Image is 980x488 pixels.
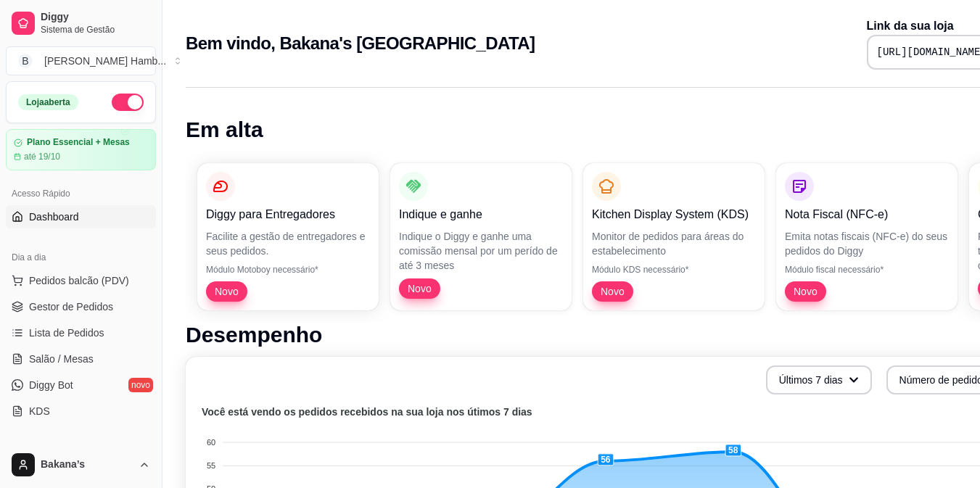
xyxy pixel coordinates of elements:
[29,378,73,392] span: Diggy Bot
[18,94,78,110] div: Loja aberta
[785,264,949,276] p: Módulo fiscal necessário*
[6,182,156,205] div: Acesso Rápido
[186,32,535,55] h2: Bem vindo, Bakana's [GEOGRAPHIC_DATA]
[18,54,33,68] span: B
[112,94,144,111] button: Alterar Status
[24,151,60,162] article: até 19/10
[207,461,215,470] tspan: 55
[766,365,872,394] button: Últimos 7 dias
[595,284,630,299] span: Novo
[6,347,156,371] a: Salão / Mesas
[6,373,156,397] a: Diggy Botnovo
[209,284,244,299] span: Novo
[592,264,756,276] p: Módulo KDS necessário*
[6,447,156,482] button: Bakana’s
[6,246,156,269] div: Dia a dia
[6,6,156,41] a: DiggySistema de Gestão
[399,229,563,273] p: Indique o Diggy e ganhe uma comissão mensal por um perído de até 3 meses
[27,137,130,148] article: Plano Essencial + Mesas
[6,440,156,463] div: Catálogo
[41,458,133,471] span: Bakana’s
[41,11,150,24] span: Diggy
[583,163,765,310] button: Kitchen Display System (KDS)Monitor de pedidos para áreas do estabelecimentoMódulo KDS necessário...
[402,281,437,296] span: Novo
[592,229,756,258] p: Monitor de pedidos para áreas do estabelecimento
[207,438,215,447] tspan: 60
[41,24,150,36] span: Sistema de Gestão
[390,163,572,310] button: Indique e ganheIndique o Diggy e ganhe uma comissão mensal por um perído de até 3 mesesNovo
[6,129,156,170] a: Plano Essencial + Mesasaté 19/10
[6,295,156,318] a: Gestor de Pedidos
[206,264,370,276] p: Módulo Motoboy necessário*
[788,284,823,299] span: Novo
[206,206,370,223] p: Diggy para Entregadores
[202,406,532,418] text: Você está vendo os pedidos recebidos na sua loja nos útimos 7 dias
[399,206,563,223] p: Indique e ganhe
[197,163,379,310] button: Diggy para EntregadoresFacilite a gestão de entregadores e seus pedidos.Módulo Motoboy necessário...
[6,321,156,344] a: Lista de Pedidos
[29,352,94,366] span: Salão / Mesas
[206,229,370,258] p: Facilite a gestão de entregadores e seus pedidos.
[6,46,156,75] button: Select a team
[29,210,79,224] span: Dashboard
[29,273,129,288] span: Pedidos balcão (PDV)
[6,269,156,292] button: Pedidos balcão (PDV)
[592,206,756,223] p: Kitchen Display System (KDS)
[6,400,156,423] a: KDS
[785,229,949,258] p: Emita notas fiscais (NFC-e) do seus pedidos do Diggy
[29,404,50,418] span: KDS
[44,54,166,68] div: [PERSON_NAME] Hamb ...
[29,326,104,340] span: Lista de Pedidos
[6,205,156,228] a: Dashboard
[776,163,958,310] button: Nota Fiscal (NFC-e)Emita notas fiscais (NFC-e) do seus pedidos do DiggyMódulo fiscal necessário*Novo
[29,299,113,314] span: Gestor de Pedidos
[785,206,949,223] p: Nota Fiscal (NFC-e)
